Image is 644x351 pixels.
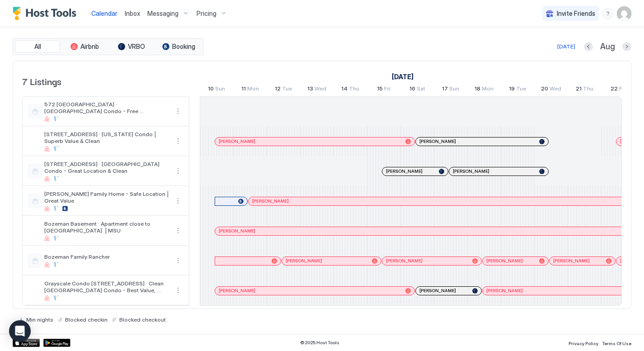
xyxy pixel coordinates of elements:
[156,40,201,53] button: Booking
[419,138,456,144] span: [PERSON_NAME]
[173,255,183,266] div: menu
[26,316,53,323] span: Min nights
[275,85,281,95] span: 12
[509,85,515,95] span: 19
[208,85,214,95] span: 10
[62,40,107,53] button: Airbnb
[125,9,140,17] span: Inbox
[241,85,246,95] span: 11
[349,85,359,95] span: Thu
[282,85,292,95] span: Tue
[516,85,526,95] span: Tue
[386,258,423,264] span: [PERSON_NAME]
[617,6,631,21] div: User profile
[611,85,618,95] span: 22
[9,320,31,342] div: Open Intercom Messenger
[475,85,480,95] span: 18
[34,43,41,51] span: All
[482,85,494,95] span: Mon
[375,83,393,96] a: August 15, 2025
[172,43,195,51] span: Booking
[608,83,628,96] a: August 22, 2025
[583,85,593,95] span: Thu
[550,85,561,95] span: Wed
[13,339,40,347] a: App Store
[215,85,225,95] span: Sun
[384,85,390,95] span: Fri
[173,225,183,236] div: menu
[13,38,203,55] div: tab-group
[119,316,166,323] span: Blocked checkout
[602,341,631,346] span: Terms Of Use
[173,195,183,206] button: More options
[556,41,577,52] button: [DATE]
[390,70,416,83] a: August 10, 2025
[44,131,169,144] span: [STREET_ADDRESS] · [US_STATE] Condo | Superb Value & Clean
[339,83,362,96] a: August 14, 2025
[109,40,154,53] button: VRBO
[128,43,145,51] span: VRBO
[472,83,496,96] a: August 18, 2025
[252,198,289,204] span: [PERSON_NAME]
[440,83,461,96] a: August 17, 2025
[91,9,118,17] span: Calendar
[569,338,598,347] a: Privacy Policy
[91,9,118,18] a: Calendar
[44,190,169,204] span: [PERSON_NAME] Family Home - Safe Location | Great Value
[557,9,595,18] span: Invite Friends
[28,283,42,298] div: listing image
[486,258,523,264] span: [PERSON_NAME]
[541,85,548,95] span: 20
[307,85,313,95] span: 13
[539,83,564,96] a: August 20, 2025
[44,101,169,114] span: 572 [GEOGRAPHIC_DATA] · [GEOGRAPHIC_DATA] Condo - Free Laundry/Central Location
[442,85,448,95] span: 17
[419,288,456,294] span: [PERSON_NAME]
[407,83,428,96] a: August 16, 2025
[197,9,216,18] span: Pricing
[28,134,42,148] div: listing image
[305,83,329,96] a: August 13, 2025
[173,136,183,147] button: More options
[44,280,169,294] span: Grayscale Condo [STREET_ADDRESS] · Clean [GEOGRAPHIC_DATA] Condo - Best Value, Great Sleep
[173,225,183,236] button: More options
[44,161,169,174] span: [STREET_ADDRESS] · [GEOGRAPHIC_DATA] Condo - Great Location & Clean
[600,42,615,52] span: Aug
[13,7,80,20] a: Host Tools Logo
[173,166,183,176] button: More options
[602,338,631,347] a: Terms Of Use
[449,85,459,95] span: Sun
[173,136,183,147] div: menu
[15,40,60,53] button: All
[206,83,227,96] a: August 10, 2025
[173,195,183,206] div: menu
[409,85,415,95] span: 16
[22,74,61,88] span: 7 Listings
[553,258,590,264] span: [PERSON_NAME]
[453,168,489,174] span: [PERSON_NAME]
[576,85,582,95] span: 21
[125,9,140,18] a: Inbox
[300,340,339,346] span: © 2025 Host Tools
[619,85,625,95] span: Fri
[569,341,598,346] span: Privacy Policy
[173,106,183,117] button: More options
[417,85,425,95] span: Sat
[247,85,259,95] span: Mon
[386,168,423,174] span: [PERSON_NAME]
[602,8,613,19] div: menu
[273,83,294,96] a: August 12, 2025
[486,288,523,294] span: [PERSON_NAME]
[219,288,255,294] span: [PERSON_NAME]
[286,258,322,264] span: [PERSON_NAME]
[377,85,383,95] span: 15
[341,85,348,95] span: 14
[80,43,99,51] span: Airbnb
[173,285,183,296] button: More options
[44,253,169,260] span: Bozeman Family Rancher
[28,223,42,238] div: listing image
[173,166,183,176] div: menu
[65,316,108,323] span: Blocked checkin
[573,83,596,96] a: August 21, 2025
